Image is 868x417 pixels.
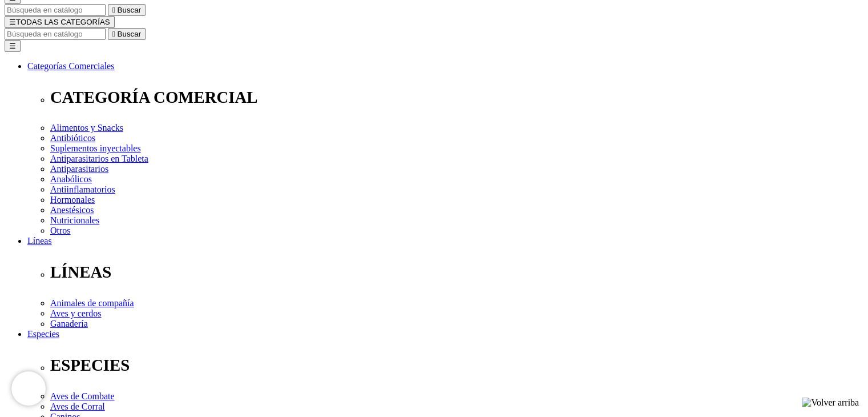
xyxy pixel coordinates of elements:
[50,402,105,411] a: Aves de Corral
[50,133,95,143] a: Antibióticos
[108,4,146,16] button:  Buscar
[5,4,106,16] input: Buscar
[50,298,134,308] a: Animales de compañía
[50,123,123,133] a: Alimentos y Snacks
[11,371,46,406] iframe: Brevo live chat
[50,205,94,215] a: Anestésicos
[5,40,21,52] button: ☰
[112,30,115,38] i: 
[118,6,141,14] span: Buscar
[27,329,59,339] a: Especies
[50,391,115,401] a: Aves de Combate
[108,28,146,40] button:  Buscar
[50,226,71,235] a: Otros
[50,263,863,282] p: LÍNEAS
[50,308,101,318] a: Aves y cerdos
[802,398,859,408] img: Volver arriba
[112,6,115,14] i: 
[50,195,95,205] a: Hormonales
[50,356,863,375] p: ESPECIES
[5,28,106,40] input: Buscar
[50,215,99,225] a: Nutricionales
[5,16,115,28] button: ☰TODAS LAS CATEGORÍAS
[27,61,114,71] a: Categorías Comerciales
[118,30,141,38] span: Buscar
[50,185,115,194] a: Antiinflamatorios
[50,143,141,153] a: Suplementos inyectables
[50,164,108,174] a: Antiparasitarios
[27,236,52,246] a: Líneas
[50,319,88,328] a: Ganadería
[50,88,863,107] p: CATEGORÍA COMERCIAL
[50,174,92,184] a: Anabólicos
[50,154,148,163] a: Antiparasitarios en Tableta
[9,18,16,26] span: ☰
